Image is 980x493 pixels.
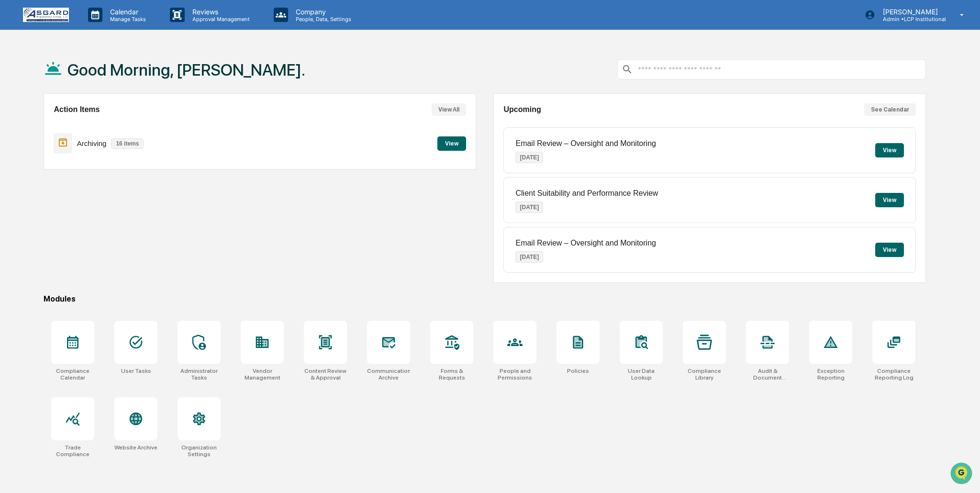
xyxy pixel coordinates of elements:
[875,8,946,16] p: [PERSON_NAME]
[77,139,107,147] p: Archiving
[79,170,119,179] span: Attestations
[111,138,144,149] p: 16 items
[875,143,904,157] button: View
[54,105,100,114] h2: Action Items
[503,105,541,114] h2: Upcoming
[19,170,62,179] span: Preclearance
[121,368,151,374] div: User Tasks
[10,106,64,114] div: Past conversations
[51,368,94,381] div: Compliance Calendar
[51,444,94,458] div: Trade Compliance
[432,103,466,116] button: View All
[515,189,658,198] p: Client Suitability and Performance Review
[95,212,116,219] span: Pylon
[69,171,77,179] div: 🗄️
[367,368,410,381] div: Communications Archive
[864,103,916,116] button: See Calendar
[23,8,69,22] img: logo
[304,368,347,381] div: Content Review & Approval
[20,73,37,90] img: 4531339965365_218c74b014194aa58b9b_72.jpg
[148,104,174,116] button: See all
[872,368,915,381] div: Compliance Reporting Log
[809,368,852,381] div: Exception Reporting
[66,166,122,183] a: 🗄️Attestations
[515,202,543,213] p: [DATE]
[43,83,132,90] div: We're available if you need us!
[79,130,83,138] span: •
[10,73,27,90] img: 1746055101610-c473b297-6a78-478c-a979-82029cc54cd1
[746,368,789,381] div: Audit & Document Logs
[67,60,305,79] h1: Good Morning, [PERSON_NAME].
[875,193,904,207] button: View
[515,239,656,247] p: Email Review – Oversight and Monitoring
[6,184,64,202] a: 🔎Data Lookup
[43,73,157,83] div: Start new chat
[178,444,221,458] div: Organization Settings
[875,16,946,22] p: Admin • LCP Institutional
[67,211,116,219] a: Powered byPylon
[25,44,158,54] input: Clear
[85,130,104,138] span: [DATE]
[620,368,663,381] div: User Data Lookup
[19,131,27,138] img: 1746055101610-c473b297-6a78-478c-a979-82029cc54cd1
[10,171,17,179] div: 🖐️
[683,368,726,381] div: Compliance Library
[10,121,25,136] img: Jack Rasmussen
[430,368,473,381] div: Forms & Requests
[10,189,17,197] div: 🔎
[875,243,904,257] button: View
[114,444,157,451] div: Website Archive
[102,16,151,22] p: Manage Tasks
[178,368,221,381] div: Administrator Tasks
[44,294,925,303] div: Modules
[515,251,543,263] p: [DATE]
[163,76,174,88] button: Start new chat
[949,461,975,487] iframe: Open customer support
[437,136,466,151] button: View
[6,166,66,183] a: 🖐️Preclearance
[515,152,543,163] p: [DATE]
[102,8,151,16] p: Calendar
[567,368,589,374] div: Policies
[515,139,656,148] p: Email Review – Oversight and Monitoring
[288,8,356,16] p: Company
[288,16,356,22] p: People, Data, Settings
[241,368,284,381] div: Vendor Management
[493,368,536,381] div: People and Permissions
[30,130,78,138] span: [PERSON_NAME]
[185,8,255,16] p: Reviews
[10,20,174,35] p: How can we help?
[185,16,255,22] p: Approval Management
[19,188,60,198] span: Data Lookup
[437,138,466,147] a: View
